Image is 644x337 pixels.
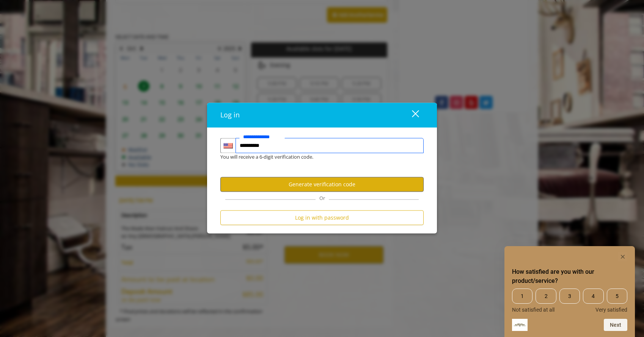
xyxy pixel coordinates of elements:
[583,289,603,304] span: 4
[512,252,627,331] div: How satisfied are you with our product/service? Select an option from 1 to 5, with 1 being Not sa...
[512,289,532,304] span: 1
[398,108,424,123] button: close dialog
[403,109,418,121] div: close dialog
[220,111,240,120] span: Log in
[220,177,424,192] button: Generate verification code
[512,307,554,313] span: Not satisfied at all
[220,211,424,225] button: Log in with password
[220,138,236,153] div: Country
[607,289,627,304] span: 5
[316,195,329,202] span: Or
[604,319,627,331] button: Next question
[512,267,627,286] h2: How satisfied are you with our product/service? Select an option from 1 to 5, with 1 being Not sa...
[215,153,418,161] div: You will receive a 6-digit verification code.
[595,307,627,313] span: Very satisfied
[618,252,627,261] button: Hide survey
[512,289,627,313] div: How satisfied are you with our product/service? Select an option from 1 to 5, with 1 being Not sa...
[559,289,580,304] span: 3
[536,289,556,304] span: 2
